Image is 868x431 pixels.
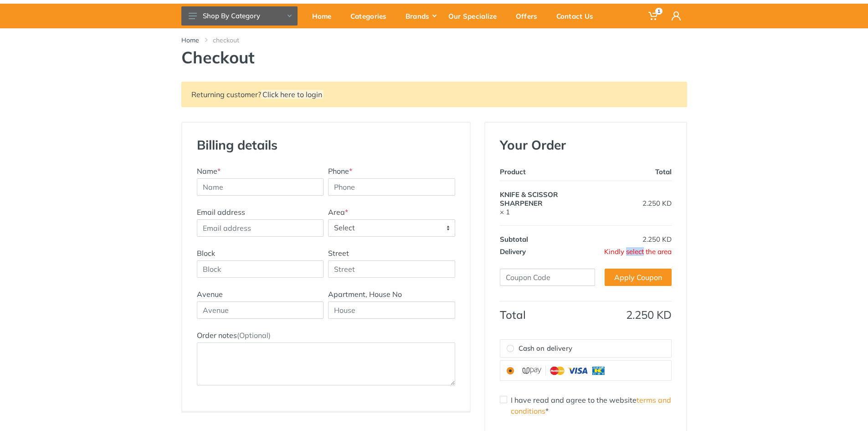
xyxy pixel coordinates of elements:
label: Order notes [197,330,271,341]
th: Total [604,166,672,181]
div: Home [306,6,344,26]
label: Area [328,207,348,218]
a: Home [306,4,344,28]
a: Contact Us [550,4,606,28]
span: Select [328,219,455,237]
input: Street [328,260,455,278]
h1: Checkout [181,47,687,67]
input: Phone [328,178,455,196]
div: Brands [399,6,442,26]
div: Categories [344,6,399,26]
h3: Your Order [500,137,672,153]
span: Cash on delivery [519,343,572,354]
th: Subtotal [500,225,604,245]
input: Block [197,260,324,278]
nav: breadcrumb [181,36,687,45]
button: Shop By Category [181,6,298,26]
td: 2.250 KD [604,225,672,245]
span: Kindly select the area [604,247,672,256]
h3: Billing details [195,137,326,153]
label: Name [197,166,221,177]
a: Offers [509,4,550,28]
div: 2.250 KD [604,199,672,208]
a: Home [181,36,199,45]
span: 1 [655,8,663,15]
img: upay.png [519,364,610,377]
label: Apartment, House No [328,289,402,300]
span: (Optional) [237,331,271,340]
div: Contact Us [550,6,606,26]
th: Total [500,301,604,321]
label: Block [197,248,215,259]
td: × 1 [500,181,604,225]
input: Coupon Code [500,269,595,286]
span: 2.250 KD [626,308,672,322]
a: Our Specialize [442,4,509,28]
th: Product [500,166,604,181]
th: Delivery [500,245,604,258]
div: Offers [509,6,550,26]
input: House [328,301,455,319]
li: checkout [213,36,253,45]
label: Street [328,248,349,259]
input: Avenue [197,301,324,319]
a: Apply Coupon [605,269,672,286]
label: Phone [328,166,352,177]
span: KNIFE & SCISSOR SHARPENER [500,190,558,208]
a: 1 [642,4,665,28]
span: Select [329,220,455,236]
label: Email address [197,207,245,218]
input: Email address [197,219,324,237]
a: Click here to login [261,90,324,99]
a: Categories [344,4,399,28]
div: Our Specialize [442,6,509,26]
label: Avenue [197,289,223,300]
div: Returning customer? [181,82,687,107]
label: I have read and agree to the website * [511,395,672,416]
input: Name [197,178,324,196]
